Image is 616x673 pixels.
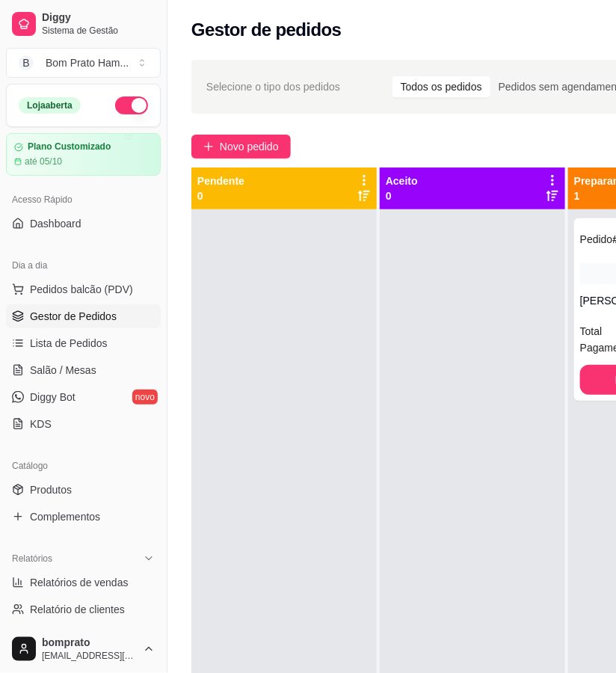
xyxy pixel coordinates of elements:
p: 0 [197,188,244,203]
span: Salão / Mesas [30,363,96,378]
a: Gestor de Pedidos [6,304,161,328]
button: Novo pedido [191,135,291,159]
a: Relatório de clientes [6,597,161,621]
a: Salão / Mesas [6,358,161,382]
a: Relatórios de vendas [6,571,161,594]
span: Novo pedido [220,138,279,155]
span: [EMAIL_ADDRESS][DOMAIN_NAME] [42,650,137,662]
div: Bom Prato Ham ... [46,55,129,70]
a: DiggySistema de Gestão [6,6,161,42]
div: Acesso Rápido [6,188,161,212]
p: Aceito [386,173,418,188]
span: Relatórios de vendas [30,575,129,590]
div: Dia a dia [6,253,161,277]
p: 0 [386,188,418,203]
span: Gestor de Pedidos [30,309,117,324]
a: Relatório de mesas [6,624,161,648]
button: bomprato[EMAIL_ADDRESS][DOMAIN_NAME] [6,631,161,667]
span: Dashboard [30,216,81,231]
a: Diggy Botnovo [6,385,161,409]
a: KDS [6,412,161,436]
div: Catálogo [6,454,161,478]
span: Diggy Bot [30,390,76,405]
a: Complementos [6,505,161,529]
span: Complementos [30,509,100,524]
span: Lista de Pedidos [30,336,108,351]
span: KDS [30,417,52,431]
span: Diggy [42,11,155,25]
a: Plano Customizadoaté 05/10 [6,133,161,176]
button: Alterar Status [115,96,148,114]
span: Produtos [30,482,72,497]
div: Todos os pedidos [392,76,490,97]
button: Select a team [6,48,161,78]
p: Pendente [197,173,244,188]
a: Produtos [6,478,161,502]
a: Lista de Pedidos [6,331,161,355]
span: B [19,55,34,70]
span: Selecione o tipo dos pedidos [206,79,340,95]
article: até 05/10 [25,156,62,168]
span: plus [203,141,214,152]
span: Relatórios [12,553,52,565]
span: bomprato [42,636,137,650]
span: Pedido [580,233,613,245]
button: Pedidos balcão (PDV) [6,277,161,301]
h2: Gestor de pedidos [191,18,342,42]
article: Plano Customizado [28,141,111,153]
span: Pedidos balcão (PDV) [30,282,133,297]
a: Dashboard [6,212,161,236]
span: Total [580,323,603,339]
div: Loja aberta [19,97,81,114]
span: Relatório de clientes [30,602,125,617]
span: Sistema de Gestão [42,25,155,37]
